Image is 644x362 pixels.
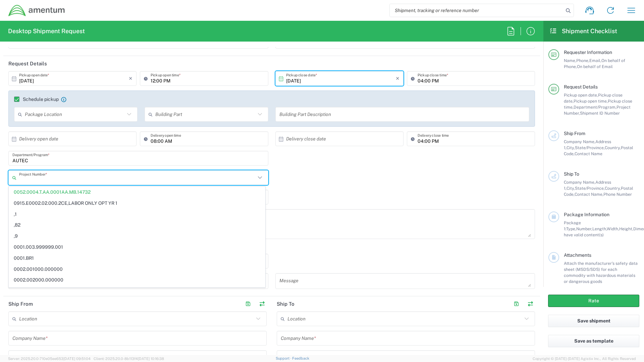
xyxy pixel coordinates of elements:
[564,171,579,177] span: Ship To
[138,357,164,361] span: [DATE] 10:16:38
[94,357,164,361] span: Client: 2025.20.0-8b113f4
[8,357,91,361] span: Server: 2025.20.0-710e05ee653
[8,4,65,17] img: dyncorp
[9,220,265,230] span: ,82
[9,275,265,285] span: 0002.002000.000000
[564,261,638,284] span: Attach the manufacturer’s safety data sheet (MSDS/SDS) for each commodity with hazardous material...
[575,186,605,191] span: State/Province,
[292,356,309,360] a: Feedback
[8,60,47,67] h2: Request Details
[564,93,598,98] span: Pickup open date,
[548,335,639,347] button: Save as template
[564,84,598,89] span: Request Details
[564,58,576,63] span: Name,
[63,357,91,361] span: [DATE] 09:51:04
[605,145,621,150] span: Country,
[390,4,563,17] input: Shipment, tracking or reference number
[564,50,612,55] span: Requester Information
[548,315,639,327] button: Save shipment
[567,186,575,191] span: City,
[548,295,639,307] button: Rate
[576,226,592,231] span: Number,
[8,301,33,307] h2: Ship From
[14,97,59,102] label: Schedule pickup
[9,242,265,252] span: 0001.003.999999.001
[575,192,603,197] span: Contact Name,
[129,73,132,84] i: ×
[575,151,602,156] span: Contact Name
[574,99,608,104] span: Pickup open time,
[276,356,292,360] a: Support
[567,145,575,150] span: City,
[575,145,605,150] span: State/Province,
[619,226,633,231] span: Height,
[564,180,595,185] span: Company Name,
[564,220,581,231] span: Package 1:
[564,139,595,144] span: Company Name,
[605,186,621,191] span: Country,
[9,253,265,263] span: 0001.BR1
[549,27,617,35] h2: Shipment Checklist
[8,27,85,35] h2: Desktop Shipment Request
[9,187,265,197] span: 0052.0004.T.AA.0001AA.MB.14732
[9,231,265,241] span: ,9
[589,58,601,63] span: Email,
[9,264,265,275] span: 0002.001000.000000
[396,73,399,84] i: ×
[277,301,294,307] h2: Ship To
[592,226,607,231] span: Length,
[603,192,632,197] span: Phone Number
[564,131,585,136] span: Ship From
[577,64,613,69] span: On behalf of Email
[564,252,591,258] span: Attachments
[564,212,609,217] span: Package Information
[9,198,265,208] span: 0915.E0002.02.000.2CE,LABOR ONLY OPT YR 1
[574,105,616,110] span: Department/Program,
[607,226,619,231] span: Width,
[566,226,576,231] span: Type,
[576,58,589,63] span: Phone,
[9,286,265,296] span: 0008.00.INVT00.00.00
[9,209,265,220] span: ,1
[580,111,620,116] span: Shipment ID Number
[533,356,636,362] span: Copyright © [DATE]-[DATE] Agistix Inc., All Rights Reserved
